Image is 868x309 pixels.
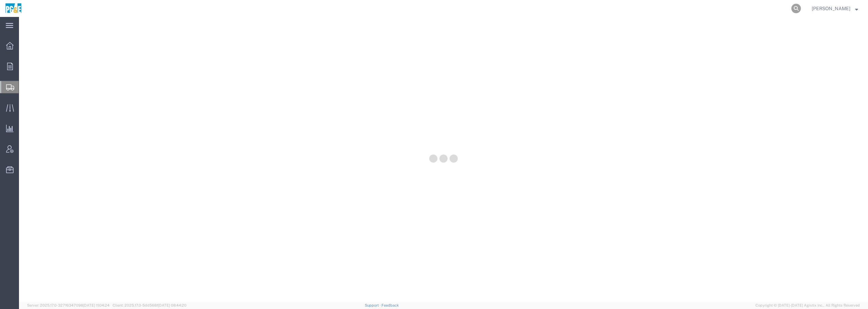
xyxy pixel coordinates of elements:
span: Wendy Hetrick [812,5,850,12]
span: [DATE] 11:04:24 [83,303,110,307]
a: Feedback [381,303,399,307]
button: [PERSON_NAME] [811,4,859,13]
span: [DATE] 08:44:20 [158,303,186,307]
span: Copyright © [DATE]-[DATE] Agistix Inc., All Rights Reserved [755,303,860,308]
span: Client: 2025.17.0-5dd568f [113,303,186,307]
span: Server: 2025.17.0-327f6347098 [27,303,110,307]
img: logo [5,3,22,14]
a: Support [365,303,382,307]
